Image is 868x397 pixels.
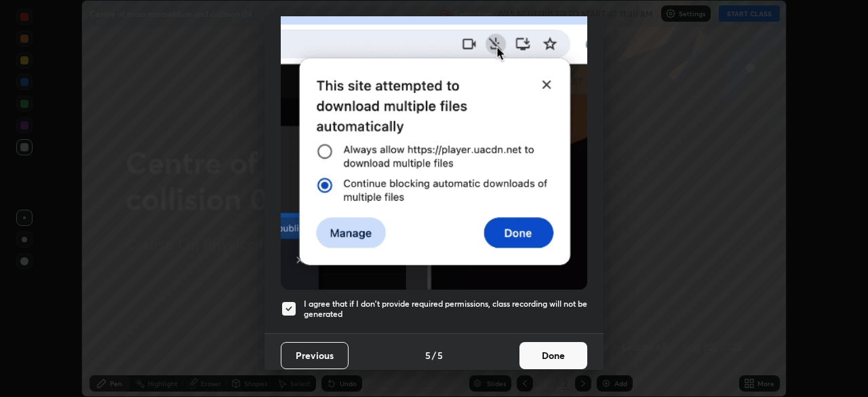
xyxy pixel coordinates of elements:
h5: I agree that if I don't provide required permissions, class recording will not be generated [304,299,587,320]
button: Previous [281,342,349,369]
h4: 5 [437,348,443,362]
h4: 5 [425,348,431,362]
h4: / [432,348,436,362]
button: Done [519,342,587,369]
